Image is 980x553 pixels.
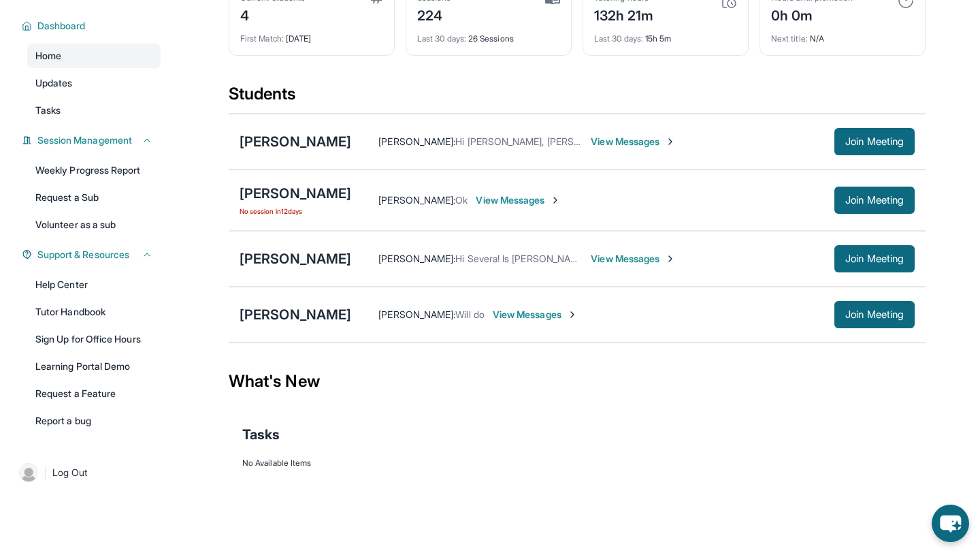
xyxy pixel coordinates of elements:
div: 15h 5m [594,25,737,44]
div: 132h 21m [594,3,654,25]
span: View Messages [476,193,561,207]
div: [DATE] [240,25,383,44]
button: Join Meeting [834,301,915,328]
div: 0h 0m [771,3,853,25]
div: [PERSON_NAME] [240,184,351,203]
span: No session in 12 days [240,206,351,217]
a: Home [27,44,161,68]
button: Dashboard [32,19,152,33]
button: Join Meeting [834,245,915,272]
a: Help Center [27,272,161,297]
div: Students [229,83,926,113]
span: Last 30 days : [417,33,466,44]
span: View Messages [493,308,578,321]
a: Request a Feature [27,381,161,406]
div: What's New [229,351,926,411]
a: Volunteer as a sub [27,212,161,237]
span: First Match : [240,33,284,44]
a: Report a bug [27,409,161,433]
button: Join Meeting [834,187,915,214]
span: | [44,464,47,481]
span: View Messages [591,252,676,266]
div: No Available Items [242,458,912,469]
a: Request a Sub [27,185,161,210]
div: 26 Sessions [417,25,560,44]
a: Sign Up for Office Hours [27,327,161,351]
span: Join Meeting [845,196,904,204]
span: Will do [455,309,485,320]
div: [PERSON_NAME] [240,132,351,151]
span: Support & Resources [37,248,129,262]
div: 4 [240,3,305,25]
span: Join Meeting [845,138,904,146]
span: [PERSON_NAME] : [378,253,455,264]
span: Last 30 days : [594,33,643,44]
button: Session Management [32,133,152,147]
a: Weekly Progress Report [27,158,161,183]
div: [PERSON_NAME] [240,305,351,324]
span: [PERSON_NAME] : [378,136,455,147]
button: Support & Resources [32,248,152,262]
span: Join Meeting [845,311,904,319]
span: Tasks [35,104,61,117]
div: N/A [771,25,914,44]
a: Updates [27,71,161,95]
a: |Log Out [14,458,161,488]
span: Session Management [37,133,132,147]
img: Chevron-Right [550,195,561,206]
span: Dashboard [37,19,86,33]
a: Learning Portal Demo [27,354,161,379]
span: Join Meeting [845,255,904,263]
img: Chevron-Right [665,253,676,264]
button: chat-button [932,505,969,542]
img: user-img [19,463,38,482]
span: Tasks [242,425,280,444]
span: Next title : [771,33,808,44]
div: [PERSON_NAME] [240,249,351,268]
a: Tutor Handbook [27,300,161,324]
span: [PERSON_NAME] : [378,194,455,206]
span: Home [35,49,61,63]
span: Hi Severa! Is [PERSON_NAME] able to make it [DATE]? [455,253,689,264]
span: Log Out [52,466,88,479]
span: View Messages [591,135,676,148]
span: [PERSON_NAME] : [378,309,455,320]
span: Ok [455,194,468,206]
img: Chevron-Right [665,136,676,147]
span: Updates [35,76,73,90]
div: 224 [417,3,451,25]
img: Chevron-Right [567,309,578,320]
button: Join Meeting [834,128,915,155]
a: Tasks [27,98,161,123]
